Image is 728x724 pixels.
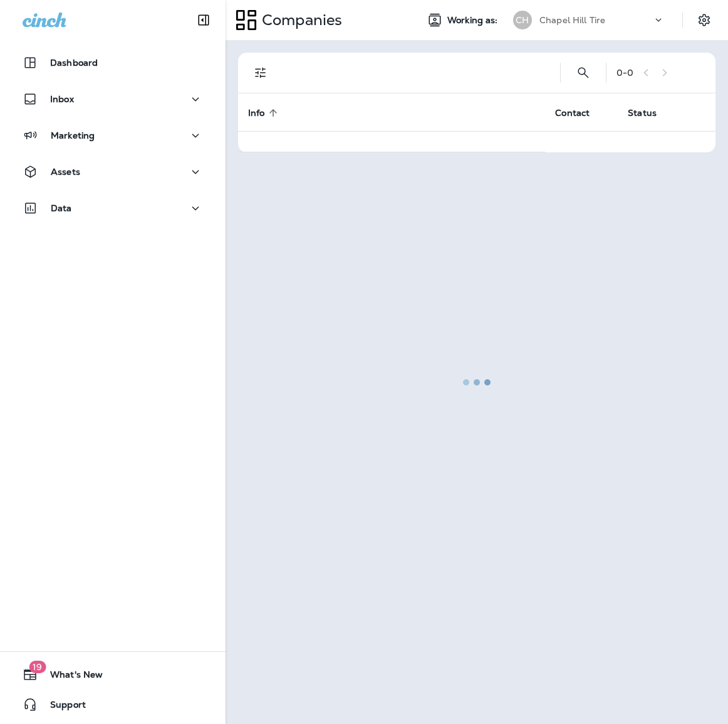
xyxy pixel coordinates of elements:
[51,167,80,177] p: Assets
[186,8,221,33] button: Collapse Sidebar
[13,196,213,221] button: Data
[257,11,342,29] p: Companies
[447,15,501,26] span: Working as:
[13,123,213,148] button: Marketing
[13,662,213,687] button: 19What's New
[13,87,213,112] button: Inbox
[513,11,532,29] div: CH
[13,50,213,75] button: Dashboard
[539,15,605,25] p: Chapel Hill Tire
[13,692,213,717] button: Support
[50,58,98,68] p: Dashboard
[13,159,213,184] button: Assets
[51,203,72,213] p: Data
[38,669,103,685] span: What's New
[29,661,46,673] span: 19
[38,700,86,715] span: Support
[50,94,74,104] p: Inbox
[51,130,95,140] p: Marketing
[693,9,715,31] button: Settings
